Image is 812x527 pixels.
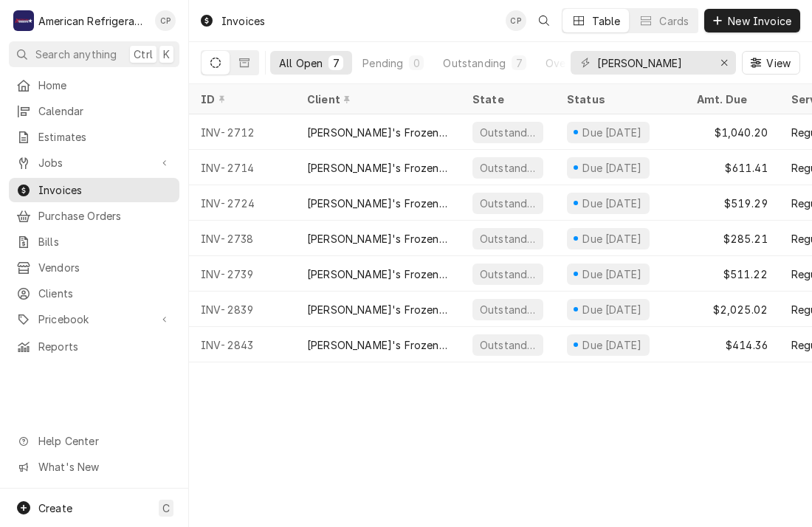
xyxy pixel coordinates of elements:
[9,255,179,280] a: Vendors
[307,92,446,107] div: Client
[704,9,800,32] button: New Invoice
[712,51,736,75] button: Erase input
[659,13,689,29] div: Cards
[9,334,179,359] a: Reports
[592,13,621,29] div: Table
[581,125,644,140] div: Due [DATE]
[38,286,172,301] span: Clients
[9,125,179,149] a: Estimates
[307,266,449,282] div: [PERSON_NAME]'s Frozen Custard & Steakburgers
[546,55,588,71] div: Overdue
[189,292,295,327] div: INV-2839
[38,459,171,475] span: What's New
[134,46,153,62] span: Ctrl
[478,231,537,247] div: Outstanding
[189,185,295,221] div: INV-2724
[189,327,295,362] div: INV-2843
[532,9,556,32] button: Open search
[581,302,644,317] div: Due [DATE]
[412,55,421,71] div: 0
[279,55,323,71] div: All Open
[307,337,449,353] div: [PERSON_NAME]'s Frozen Custard & Steakburgers
[331,55,340,71] div: 7
[581,337,644,353] div: Due [DATE]
[478,302,537,317] div: Outstanding
[581,196,644,211] div: Due [DATE]
[9,429,179,453] a: Go to Help Center
[155,10,176,31] div: Cordel Pyle's Avatar
[685,221,780,256] div: $285.21
[685,185,780,221] div: $519.29
[189,150,295,185] div: INV-2714
[38,155,150,170] span: Jobs
[581,266,644,282] div: Due [DATE]
[189,221,295,256] div: INV-2738
[189,114,295,150] div: INV-2712
[38,433,171,449] span: Help Center
[13,10,34,31] div: A
[685,256,780,292] div: $511.22
[38,260,172,275] span: Vendors
[742,51,800,75] button: View
[581,160,644,176] div: Due [DATE]
[201,92,281,107] div: ID
[189,256,295,292] div: INV-2739
[597,51,708,75] input: Keyword search
[9,204,179,228] a: Purchase Orders
[38,234,172,249] span: Bills
[9,99,179,123] a: Calendar
[38,129,172,145] span: Estimates
[9,178,179,202] a: Invoices
[162,500,170,516] span: C
[307,231,449,247] div: [PERSON_NAME]'s Frozen Custard & Steakburgers
[9,307,179,331] a: Go to Pricebook
[478,125,537,140] div: Outstanding
[725,13,794,29] span: New Invoice
[35,46,117,62] span: Search anything
[38,502,72,514] span: Create
[307,125,449,140] div: [PERSON_NAME]'s Frozen Custard & Steakburgers
[9,151,179,175] a: Go to Jobs
[581,231,644,247] div: Due [DATE]
[9,281,179,306] a: Clients
[506,10,526,31] div: CP
[515,55,523,71] div: 7
[685,150,780,185] div: $611.41
[307,160,449,176] div: [PERSON_NAME]'s Frozen Custard & Steakburgers
[478,337,537,353] div: Outstanding
[38,13,147,29] div: American Refrigeration LLC
[506,10,526,31] div: Cordel Pyle's Avatar
[38,311,150,327] span: Pricebook
[763,55,794,71] span: View
[697,92,765,107] div: Amt. Due
[38,77,172,93] span: Home
[163,46,170,62] span: K
[443,55,506,71] div: Outstanding
[685,327,780,362] div: $414.36
[307,196,449,211] div: [PERSON_NAME]'s Frozen Custard & Steakburgers
[362,55,403,71] div: Pending
[478,266,537,282] div: Outstanding
[38,208,172,224] span: Purchase Orders
[9,41,179,67] button: Search anythingCtrlK
[567,92,670,107] div: Status
[38,339,172,354] span: Reports
[13,10,34,31] div: American Refrigeration LLC's Avatar
[38,182,172,198] span: Invoices
[155,10,176,31] div: CP
[38,103,172,119] span: Calendar
[9,455,179,479] a: Go to What's New
[685,114,780,150] div: $1,040.20
[9,230,179,254] a: Bills
[307,302,449,317] div: [PERSON_NAME]'s Frozen Custard & Steakburgers
[685,292,780,327] div: $2,025.02
[472,92,543,107] div: State
[478,196,537,211] div: Outstanding
[9,73,179,97] a: Home
[478,160,537,176] div: Outstanding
